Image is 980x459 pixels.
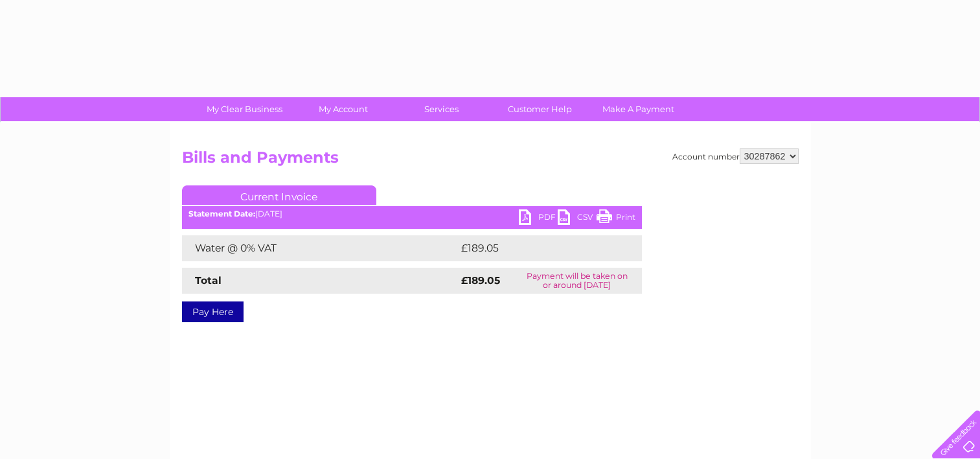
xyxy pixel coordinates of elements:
a: Make A Payment [585,97,692,121]
a: PDF [519,209,558,228]
a: Current Invoice [182,185,376,205]
h2: Bills and Payments [182,148,799,173]
a: CSV [558,209,597,228]
b: Statement Date: [188,209,255,218]
td: £189.05 [458,235,619,261]
strong: Total [195,274,222,287]
a: Print [597,209,635,228]
div: Account number [672,148,799,164]
a: Customer Help [486,97,593,121]
div: [DATE] [182,209,642,218]
strong: £189.05 [461,274,500,287]
a: My Account [290,97,396,121]
td: Payment will be taken on or around [DATE] [512,268,642,294]
td: Water @ 0% VAT [182,235,458,261]
a: Pay Here [182,301,244,322]
a: My Clear Business [191,97,298,121]
a: Services [388,97,495,121]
